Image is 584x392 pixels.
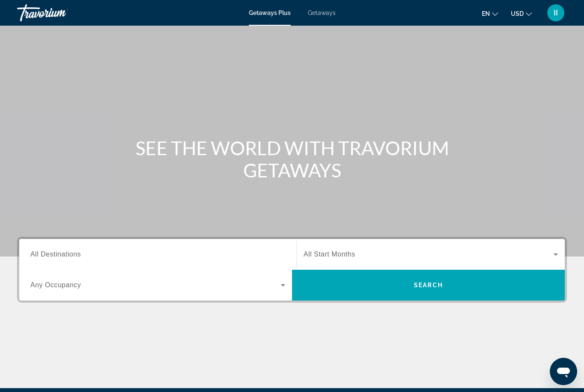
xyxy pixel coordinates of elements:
span: en [482,10,490,17]
span: Search [414,282,443,289]
span: USD [511,10,524,17]
h1: SEE THE WORLD WITH TRAVORIUM GETAWAYS [132,137,452,181]
a: Getaways [308,9,336,16]
span: II [554,9,558,17]
span: Any Occupancy [30,281,81,289]
a: Getaways Plus [249,9,291,16]
button: User Menu [545,4,567,22]
input: Select destination [30,250,285,260]
a: Travorium [17,2,103,24]
span: All Start Months [304,251,355,258]
iframe: Кнопка запуска окна обмена сообщениями [550,358,577,385]
button: Search [292,270,565,301]
span: All Destinations [30,251,81,258]
button: Change currency [511,7,532,20]
button: Change language [482,7,498,20]
div: Search widget [19,239,565,301]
